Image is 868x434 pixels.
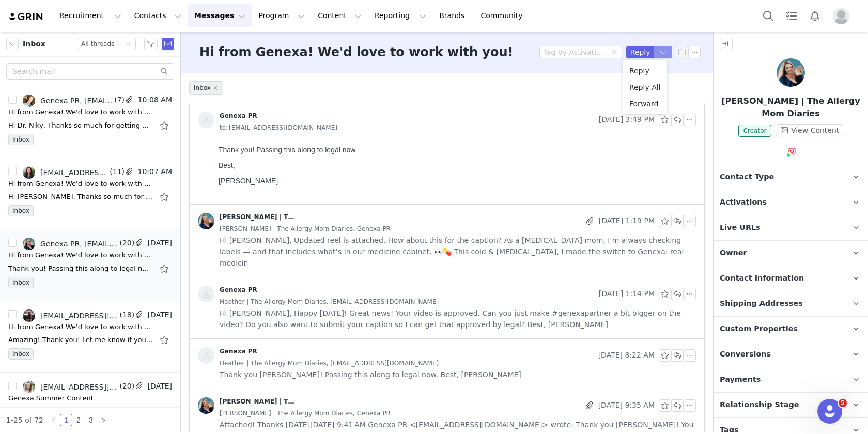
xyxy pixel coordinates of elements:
a: [PERSON_NAME] | The Allergy Mom Diaries [198,213,297,229]
span: Custom Properties [720,323,798,335]
span: (18) [117,309,134,320]
img: instagram.svg [788,147,796,156]
div: All threads [81,38,114,50]
div: Genexa PR, [EMAIL_ADDRESS][DOMAIN_NAME] [40,240,117,248]
div: Hi from Genexa! We'd love to work with you! [8,322,153,332]
li: 2 [72,414,85,426]
input: Search mail [6,63,174,80]
iframe: Intercom live chat [817,399,842,424]
div: [EMAIL_ADDRESS][DOMAIN_NAME], Genexa PR [40,168,107,177]
span: [DATE] 1:19 PM [599,215,655,227]
button: Profile [827,8,860,24]
a: 1 [60,414,72,426]
div: Hi Grace, So sorry! Please see attached. Best, Lauren Jimeson [8,407,153,417]
button: Content [312,4,368,27]
span: Heather | The Allergy Mom Diaries, [EMAIL_ADDRESS][DOMAIN_NAME] [220,358,439,369]
i: icon: search [161,68,168,75]
span: Inbox [189,81,223,95]
span: Heather | The Allergy Mom Diaries, [EMAIL_ADDRESS][DOMAIN_NAME] [220,296,439,307]
span: Inbox [8,205,34,216]
div: Genexa PR, [EMAIL_ADDRESS][DOMAIN_NAME] [40,97,112,105]
button: Program [252,4,311,27]
div: Hi from Genexa! We'd love to work with you! [8,107,153,117]
span: [PERSON_NAME] | The Allergy Mom Diaries, Genexa PR [220,408,391,419]
a: grin logo [8,12,44,22]
div: [EMAIL_ADDRESS][PERSON_NAME][DOMAIN_NAME], Genexa PR [40,312,117,320]
span: Live URLs [720,222,761,234]
img: 81273677-9ad0-4319-b181-43e45e49e3f1--s.jpg [23,238,35,250]
span: Payments [720,374,761,385]
span: 10:07 AM [136,166,172,179]
button: Recruitment [53,4,128,27]
li: Reply All [623,79,667,96]
p: [PERSON_NAME] | The Allergy Mom Diaries [714,95,868,120]
div: Tag by Activation [544,47,605,57]
a: Brands [433,4,474,27]
li: Forward [623,96,667,112]
span: (20) [117,381,134,392]
a: Tasks [780,4,803,27]
p: Thank you! Passing this along to legal now. [4,4,477,12]
div: [EMAIL_ADDRESS][DOMAIN_NAME], Genexa PR [40,383,117,391]
span: [PERSON_NAME] | The Allergy Mom Diaries, Genexa PR [220,223,391,235]
div: Hi Dr. Wagner, Thanks so much for getting back to me and I completely understand. We do have othe... [8,192,153,202]
img: 8df0b1ae-b36f-4b0c-bf73-67cde8edbcfd.jpg [23,381,35,393]
img: c085ee1c-cda8-4f41-8239-cc9cf9cd6f3f--s.jpg [23,309,35,322]
li: 1-25 of 72 [6,414,43,426]
div: [PERSON_NAME] | The Allergy Mom Diaries [220,397,297,406]
span: [DATE] 3:49 PM [599,114,655,126]
li: Next Page [97,414,110,426]
span: Owner [720,247,747,259]
span: Inbox [8,348,34,360]
img: Heather | The Allergy Mom Diaries [777,58,805,87]
span: Hi [PERSON_NAME], Happy [DATE]! Great news! Your video is approved. Can you just make #genexapart... [220,307,696,330]
span: (11) [107,166,125,177]
div: Hi from Genexa! We'd love to work with you! [8,250,153,260]
p: Best, [4,20,477,28]
span: 10:08 AM [136,95,172,107]
div: Amazing! Thank you! Let me know if you have any questions on the brief. Do you think you can get ... [8,335,153,345]
div: Hi Dr. Niky, Thanks so much for getting back to me and I completely understand. We do have other ... [8,120,153,131]
li: 1 [60,414,72,426]
li: Previous Page [48,414,60,426]
li: 3 [85,414,97,426]
span: Contact Type [720,172,774,183]
img: ec5f41cd-c605-444c-9c35-a37201f7932c.jpg [23,166,35,179]
div: Genexa PR [220,112,257,120]
a: Genexa PR [198,347,257,364]
button: Notifications [803,4,826,27]
a: [EMAIL_ADDRESS][DOMAIN_NAME], Genexa PR [23,166,107,179]
img: 81273677-9ad0-4319-b181-43e45e49e3f1--s.jpg [198,397,214,414]
img: placeholder-contacts.jpeg [198,112,214,128]
a: 2 [73,414,84,426]
span: Conversions [720,349,771,360]
img: placeholder-contacts.jpeg [198,347,214,364]
button: Contacts [128,4,188,27]
span: [DATE] 1:14 PM [599,288,655,300]
button: Search [757,4,780,27]
a: Genexa PR, [EMAIL_ADDRESS][DOMAIN_NAME] [23,238,117,250]
div: Genexa Summer Content [8,393,94,404]
a: Genexa PR [198,112,257,128]
button: View Content [776,124,843,136]
a: Genexa PR, [EMAIL_ADDRESS][DOMAIN_NAME] [23,95,112,107]
div: Genexa PR [220,286,257,294]
span: Activations [720,197,767,208]
span: Contact Information [720,273,804,284]
i: icon: right [100,417,106,423]
span: Shipping Addresses [720,298,803,309]
span: Thank you [PERSON_NAME]! Passing this along to legal now. Best, [PERSON_NAME] [220,369,521,380]
div: Hi from Genexa! We'd love to work with you! [8,179,153,189]
a: [EMAIL_ADDRESS][DOMAIN_NAME], Genexa PR [23,381,117,393]
p: [PERSON_NAME] [4,35,477,43]
span: Inbox [8,134,34,145]
div: [PERSON_NAME] | The Allergy Mom Diaries [220,213,297,221]
span: (20) [117,238,134,249]
img: 1005d507-ddc1-4543-a880-33aaf2b2e967.jpg [23,95,35,107]
button: Reporting [368,4,432,27]
span: Relationship Stage [720,399,799,411]
button: Messages [188,4,252,27]
span: Hi [PERSON_NAME], Updated reel is attached. How about this for the caption? As a [MEDICAL_DATA] m... [220,235,696,269]
div: Genexa PR [DATE] 8:22 AMHeather | The Allergy Mom Diaries, [EMAIL_ADDRESS][DOMAIN_NAME] Thank you... [190,339,704,389]
a: Community [475,4,534,27]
